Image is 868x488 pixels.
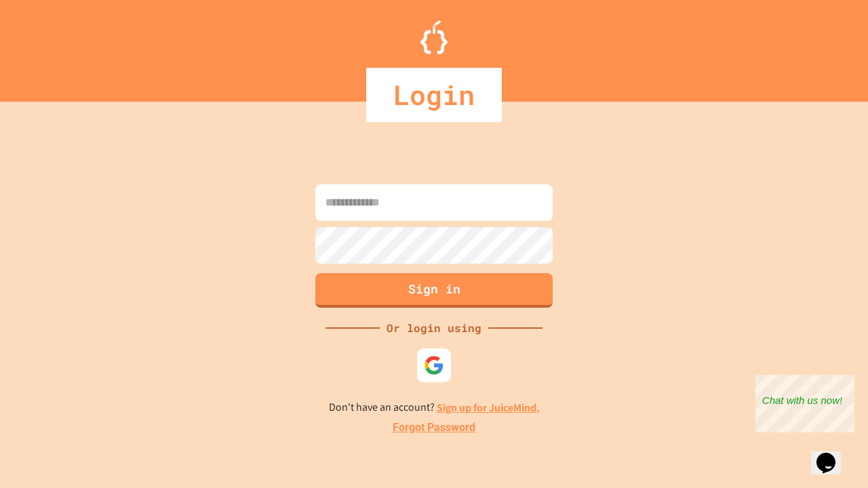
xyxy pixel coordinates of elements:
div: Login [366,68,502,122]
button: Sign in [315,273,553,308]
img: google-icon.svg [424,355,444,375]
a: Sign up for JuiceMind. [437,401,540,415]
a: Forgot Password [393,420,475,436]
iframe: chat widget [755,375,854,432]
iframe: chat widget [811,434,854,474]
div: Or login using [380,320,488,336]
p: Don't have an account? [329,399,540,416]
img: Logo.svg [420,20,448,54]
